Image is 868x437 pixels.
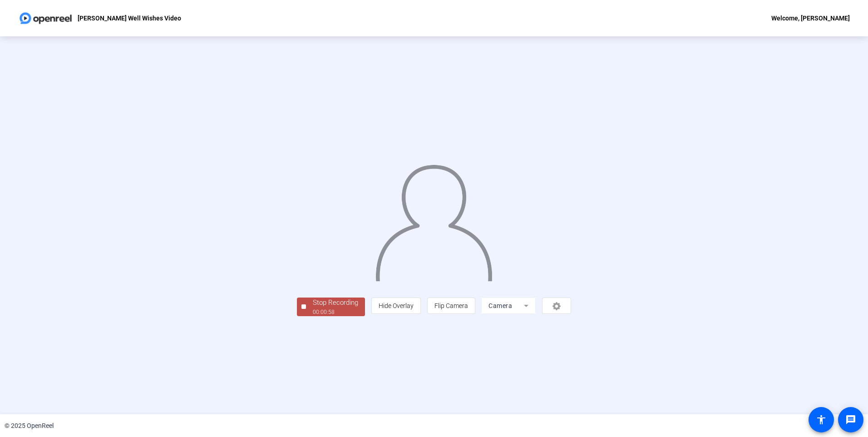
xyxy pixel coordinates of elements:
button: Flip Camera [427,298,475,314]
mat-icon: accessibility [816,414,827,425]
button: Stop Recording00:00:58 [297,298,365,316]
div: © 2025 OpenReel [5,421,54,431]
span: Flip Camera [434,302,468,309]
p: [PERSON_NAME] Well Wishes Video [78,13,181,24]
span: Hide Overlay [379,302,414,309]
div: Welcome, [PERSON_NAME] [771,13,850,24]
div: Stop Recording [313,298,358,308]
div: 00:00:58 [313,308,358,316]
img: OpenReel logo [18,9,73,27]
mat-icon: message [845,414,856,425]
img: overlay [375,158,493,281]
button: Hide Overlay [371,298,421,314]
